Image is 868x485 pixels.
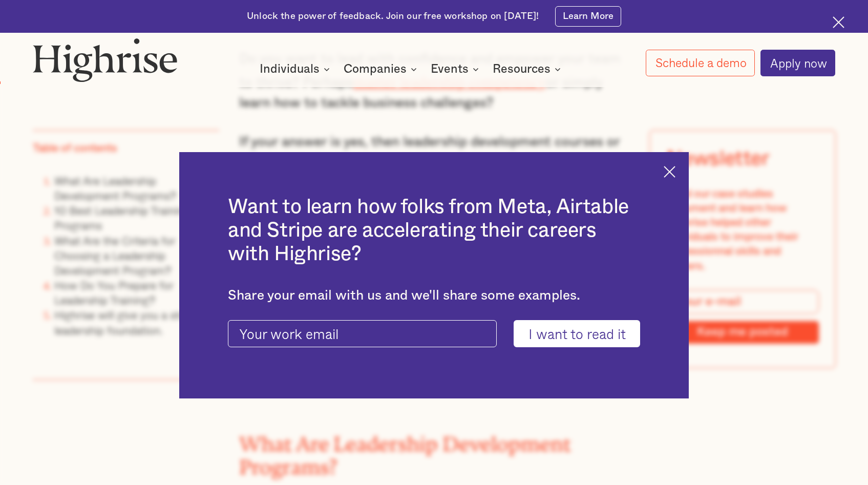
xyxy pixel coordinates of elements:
[228,195,640,266] h2: Want to learn how folks from Meta, Airtable and Stripe are accelerating their careers with Highrise?
[431,63,469,75] div: Events
[247,10,539,23] div: Unlock the power of feedback. Join our free workshop on [DATE]!
[555,6,621,27] a: Learn More
[833,16,844,28] img: Cross icon
[493,63,551,75] div: Resources
[260,63,320,75] div: Individuals
[664,166,675,178] img: Cross icon
[33,38,178,82] img: Highrise logo
[260,63,333,75] div: Individuals
[431,63,482,75] div: Events
[514,320,640,347] input: I want to read it
[228,320,640,347] form: current-ascender-blog-article-modal-form
[646,50,755,76] a: Schedule a demo
[344,63,407,75] div: Companies
[228,288,640,304] div: Share your email with us and we'll share some examples.
[228,320,497,347] input: Your work email
[760,50,835,76] a: Apply now
[493,63,564,75] div: Resources
[344,63,420,75] div: Companies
